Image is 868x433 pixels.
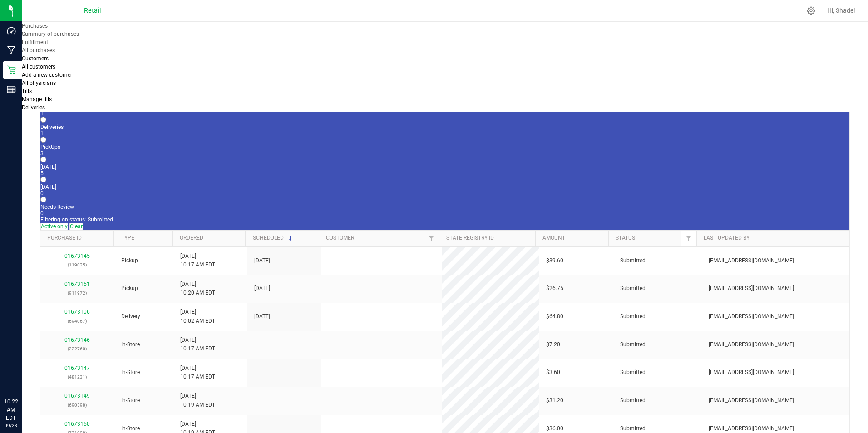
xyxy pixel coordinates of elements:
span: [DATE] 10:19 AM EDT [180,392,215,409]
span: Submitted [88,216,113,223]
span: [EMAIL_ADDRESS][DOMAIN_NAME] [709,340,794,349]
a: Customer [326,235,424,242]
a: Tills Manage tills [22,88,212,103]
a: Type [121,235,169,242]
a: 01673147 [64,365,90,371]
span: $39.60 [546,256,563,265]
div: 1 [40,110,849,117]
a: Filter [681,231,696,246]
div: [DATE] [40,164,849,170]
p: (222760) [47,344,107,353]
button: Clear [69,223,83,230]
span: All physicians [22,80,56,86]
p: 10:22 AM EDT [4,398,18,422]
div: 1 [40,130,849,137]
span: [DATE] 10:20 AM EDT [180,280,215,297]
button: Active only [40,223,68,230]
span: Summary of purchases [22,31,79,37]
span: Submitted [620,256,646,265]
div: PickUps [40,144,849,150]
span: All purchases [22,47,55,54]
a: State Registry ID [446,235,532,242]
span: $26.75 [546,284,563,293]
span: [EMAIL_ADDRESS][DOMAIN_NAME] [709,396,794,405]
span: Submitted [620,424,646,433]
a: 01673146 [64,337,90,343]
span: Tills [22,88,32,94]
a: Purchases Summary of purchases Fulfillment All purchases [22,23,212,54]
span: [EMAIL_ADDRESS][DOMAIN_NAME] [709,424,794,433]
div: 5 [40,170,849,177]
p: (481231) [47,373,107,381]
div: [DATE] [40,184,849,190]
div: 3 [40,150,849,157]
span: Submitted [620,312,646,321]
a: Ordered [180,235,242,242]
div: 0 [40,210,849,216]
span: [EMAIL_ADDRESS][DOMAIN_NAME] [709,284,794,293]
span: Retail [84,7,101,15]
span: Customers [22,55,49,62]
span: In-Store [121,396,140,405]
span: Submitted [620,284,646,293]
div: 0 [40,190,849,197]
a: Filter [424,231,439,246]
span: [DATE] 10:17 AM EDT [180,252,215,269]
span: [DATE] 10:17 AM EDT [180,364,215,381]
span: $31.20 [546,396,563,405]
p: (694067) [47,317,107,325]
span: Fulfillment [22,39,48,45]
p: (119025) [47,261,107,269]
span: [DATE] 10:17 AM EDT [180,336,215,353]
span: Hi, Shade! [827,7,855,14]
span: $7.20 [546,340,560,349]
span: Manage tills [22,96,52,103]
span: In-Store [121,368,140,377]
a: Customers All customers Add a new customer All physicians [22,55,212,87]
p: (911972) [47,289,107,297]
span: [DATE] [254,312,270,321]
span: Delivery [121,312,140,321]
a: Scheduled [253,235,316,242]
inline-svg: Dashboard [7,26,16,35]
p: 09/23 [4,422,18,429]
inline-svg: Retail [7,65,16,74]
a: Last Updated By [704,235,839,242]
div: Deliveries [40,124,849,130]
span: Filtering on status: [40,216,86,223]
a: Amount [542,235,605,242]
a: 01673145 [64,253,90,259]
span: Pickup [121,256,138,265]
div: Manage settings [805,6,817,15]
inline-svg: Reports [7,85,16,94]
a: 01673150 [64,421,90,427]
span: Purchases [22,23,48,29]
a: 01673106 [64,309,90,315]
span: All customers [22,64,55,70]
inline-svg: Manufacturing [7,46,16,55]
span: Submitted [620,368,646,377]
span: Submitted [620,340,646,349]
span: $64.80 [546,312,563,321]
span: [DATE] 10:02 AM EDT [180,308,215,325]
a: Deliveries [22,104,45,111]
span: In-Store [121,340,140,349]
span: $36.00 [546,424,563,433]
a: 01673151 [64,281,90,287]
span: [EMAIL_ADDRESS][DOMAIN_NAME] [709,256,794,265]
a: Purchase ID [47,235,110,242]
span: [DATE] [254,256,270,265]
span: In-Store [121,424,140,433]
span: Submitted [620,396,646,405]
span: Pickup [121,284,138,293]
span: [DATE] [254,284,270,293]
iframe: Resource center unread badge [27,359,38,370]
iframe: Resource center [9,360,36,388]
a: 01673149 [64,393,90,399]
div: Needs Review [40,204,849,210]
p: (690398) [47,401,107,409]
span: $3.60 [546,368,560,377]
a: Status [616,235,681,242]
span: [EMAIL_ADDRESS][DOMAIN_NAME] [709,368,794,377]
